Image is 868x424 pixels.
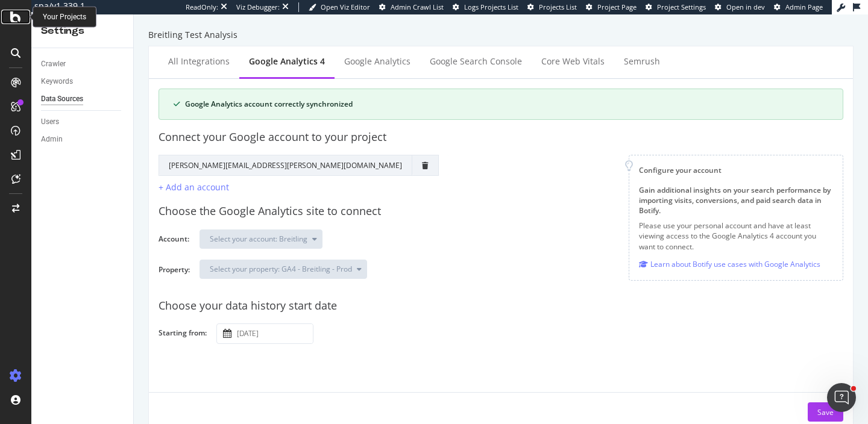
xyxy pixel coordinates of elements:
[249,55,325,67] div: Google Analytics 4
[464,2,518,11] span: Logs Projects List
[785,2,823,11] span: Admin Page
[539,2,577,11] span: Projects List
[159,234,190,247] label: Account:
[715,2,765,12] a: Open in dev
[391,2,444,11] span: Admin Crawl List
[159,181,229,194] button: + Add an account
[234,324,313,343] input: Select a date
[646,2,706,12] a: Project Settings
[541,55,605,67] div: Core Web Vitals
[808,402,843,422] button: Save
[597,2,637,11] span: Project Page
[186,2,218,12] div: ReadOnly:
[168,55,230,67] div: All integrations
[657,2,706,11] span: Project Settings
[41,75,73,88] div: Keywords
[586,2,637,12] a: Project Page
[159,181,229,193] div: + Add an account
[817,407,834,417] div: Save
[185,99,828,110] div: Google Analytics account correctly synchronized
[430,55,522,67] div: Google Search Console
[639,258,820,270] a: Learn about Botify use cases with Google Analytics
[726,2,765,11] span: Open in dev
[41,116,59,128] div: Users
[309,2,370,12] a: Open Viz Editor
[159,328,207,341] label: Starting from:
[43,12,86,22] div: Your Projects
[200,260,367,279] button: Select your property: GA4 - Breitling - Prod
[200,229,322,249] button: Select your account: Breitling
[148,29,854,41] div: Breitling Test Analysis
[159,89,843,120] div: success banner
[159,264,190,285] label: Property:
[41,133,63,146] div: Admin
[159,129,843,145] div: Connect your Google account to your project
[41,75,125,88] a: Keywords
[41,58,66,70] div: Crawler
[159,298,843,314] div: Choose your data history start date
[321,2,370,11] span: Open Viz Editor
[41,24,124,38] div: Settings
[41,133,125,146] a: Admin
[639,220,833,251] p: Please use your personal account and have at least viewing access to the Google Analytics 4 accou...
[624,55,660,67] div: Semrush
[41,58,125,70] a: Crawler
[236,2,280,12] div: Viz Debugger:
[639,185,833,216] div: Gain additional insights on your search performance by importing visits, conversions, and paid se...
[41,116,125,128] a: Users
[41,93,83,105] div: Data Sources
[379,2,444,12] a: Admin Crawl List
[453,2,518,12] a: Logs Projects List
[827,383,856,412] iframe: Intercom live chat
[41,93,125,105] a: Data Sources
[210,266,352,273] div: Select your property: GA4 - Breitling - Prod
[210,235,307,243] div: Select your account: Breitling
[639,165,833,175] div: Configure your account
[159,155,412,175] td: [PERSON_NAME][EMAIL_ADDRESS][PERSON_NAME][DOMAIN_NAME]
[159,204,843,219] div: Choose the Google Analytics site to connect
[527,2,577,12] a: Projects List
[344,55,410,67] div: Google Analytics
[774,2,823,12] a: Admin Page
[422,162,429,169] div: trash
